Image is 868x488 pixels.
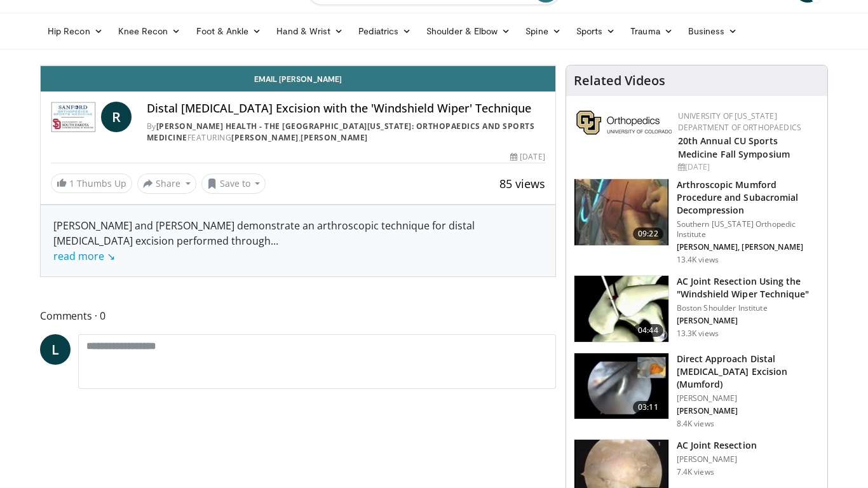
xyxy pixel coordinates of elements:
[677,255,719,265] p: 13.4K views
[518,18,568,44] a: Spine
[53,234,278,263] span: ...
[677,353,820,391] h3: Direct Approach Distal [MEDICAL_DATA] Excision (Mumford)
[269,18,351,44] a: Hand & Wrist
[633,401,663,414] span: 03:11
[677,393,820,403] p: [PERSON_NAME]
[678,111,801,133] a: University of [US_STATE] Department of Orthopaedics
[69,177,74,189] span: 1
[201,173,266,194] button: Save to
[41,65,555,66] video-js: Video Player
[189,18,269,44] a: Foot & Ankle
[231,132,299,143] a: [PERSON_NAME]
[40,334,71,365] a: L
[574,276,668,342] img: 1163775_3.png.150x105_q85_crop-smart_upscale.jpg
[510,151,545,163] div: [DATE]
[677,219,820,240] p: Southern [US_STATE] Orthopedic Institute
[574,353,668,419] img: MGngRNnbuHoiqTJH4xMDoxOjBrO-I4W8.150x105_q85_crop-smart_upscale.jpg
[681,18,745,44] a: Business
[147,121,545,144] div: By FEATURING ,
[677,179,820,217] h3: Arthroscopic Mumford Procedure and Subacromial Decompression
[623,18,681,44] a: Trauma
[677,419,714,429] p: 8.4K views
[574,275,820,342] a: 04:44 AC Joint Resection Using the "Windshield Wiper Technique" Boston Shoulder Institute [PERSON...
[574,73,665,88] h4: Related Videos
[41,66,555,91] a: Email [PERSON_NAME]
[111,18,189,44] a: Knee Recon
[633,227,663,240] span: 09:22
[677,275,820,301] h3: AC Joint Resection Using the "Windshield Wiper Technique"
[677,454,757,464] p: [PERSON_NAME]
[633,324,663,337] span: 04:44
[569,18,623,44] a: Sports
[51,102,96,132] img: Sanford Health - The University of South Dakota School of Medicine: Orthopaedics and Sports Medicine
[678,161,817,173] div: [DATE]
[677,329,719,339] p: 13.3K views
[677,242,820,252] p: [PERSON_NAME], [PERSON_NAME]
[576,111,672,135] img: 355603a8-37da-49b6-856f-e00d7e9307d3.png.150x105_q85_autocrop_double_scale_upscale_version-0.2.png
[147,102,545,116] h4: Distal [MEDICAL_DATA] Excision with the 'Windshield Wiper' Technique
[677,467,714,477] p: 7.4K views
[419,18,518,44] a: Shoulder & Elbow
[147,121,535,143] a: [PERSON_NAME] Health - The [GEOGRAPHIC_DATA][US_STATE]: Orthopaedics and Sports Medicine
[51,173,132,193] a: 1 Thumbs Up
[301,132,368,143] a: [PERSON_NAME]
[677,406,820,416] p: [PERSON_NAME]
[677,316,820,326] p: [PERSON_NAME]
[574,179,820,265] a: 09:22 Arthroscopic Mumford Procedure and Subacromial Decompression Southern [US_STATE] Orthopedic...
[101,102,132,132] a: R
[40,308,556,324] span: Comments 0
[53,218,543,264] div: [PERSON_NAME] and [PERSON_NAME] demonstrate an arthroscopic technique for distal [MEDICAL_DATA] e...
[677,303,820,313] p: Boston Shoulder Institute
[40,18,111,44] a: Hip Recon
[137,173,196,194] button: Share
[351,18,419,44] a: Pediatrics
[574,179,668,245] img: Mumford_100010853_2.jpg.150x105_q85_crop-smart_upscale.jpg
[574,353,820,429] a: 03:11 Direct Approach Distal [MEDICAL_DATA] Excision (Mumford) [PERSON_NAME] [PERSON_NAME] 8.4K v...
[678,135,790,160] a: 20th Annual CU Sports Medicine Fall Symposium
[677,439,757,452] h3: AC Joint Resection
[499,176,545,191] span: 85 views
[53,249,115,263] a: read more ↘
